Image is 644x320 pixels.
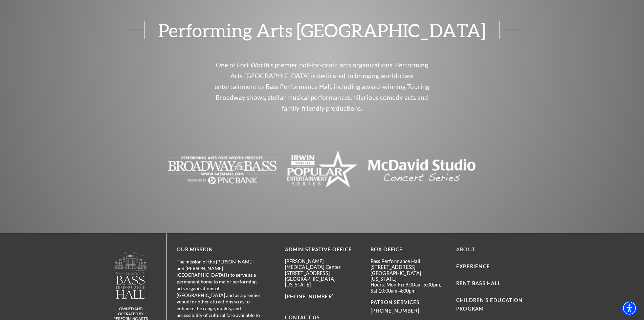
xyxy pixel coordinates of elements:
[371,270,446,282] p: [GEOGRAPHIC_DATA][US_STATE]
[285,270,360,276] p: [STREET_ADDRESS]
[287,148,357,193] img: The image is completely blank with no visible content.
[368,150,476,191] img: Text logo for "McDavid Studio Concert Series" in a clean, modern font.
[456,280,501,286] a: Rent Bass Hall
[168,150,276,191] img: The image is blank or empty.
[177,246,261,254] p: OUR MISSION
[212,60,432,114] p: One of Fort Worth’s premier not-for-profit arts organizations, Performing Arts [GEOGRAPHIC_DATA] ...
[456,263,490,269] a: Experience
[285,276,360,288] p: [GEOGRAPHIC_DATA][US_STATE]
[145,21,499,39] span: Performing Arts [GEOGRAPHIC_DATA]
[287,165,357,173] a: The image is completely blank with no visible content. - open in a new tab
[371,258,446,264] p: Bass Performance Hall
[371,282,446,294] p: Hours: Mon-Fri 9:00am-5:00pm, Sat 10:00am-4:00pm
[371,264,446,270] p: [STREET_ADDRESS]
[285,246,360,254] p: Administrative Office
[285,258,360,270] p: [PERSON_NAME][MEDICAL_DATA] Center
[456,297,523,312] a: Children's Education Program
[285,293,360,301] p: [PHONE_NUMBER]
[168,165,276,173] a: The image is blank or empty. - open in a new tab
[371,246,446,254] p: BOX OFFICE
[368,165,476,173] a: Text logo for "McDavid Studio Concert Series" in a clean, modern font. - open in a new tab
[113,251,148,301] img: owned and operated by Performing Arts Fort Worth, A NOT-FOR-PROFIT 501(C)3 ORGANIZATION
[371,298,446,315] p: PATRON SERVICES [PHONE_NUMBER]
[622,301,637,316] div: Accessibility Menu
[456,247,475,252] a: About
